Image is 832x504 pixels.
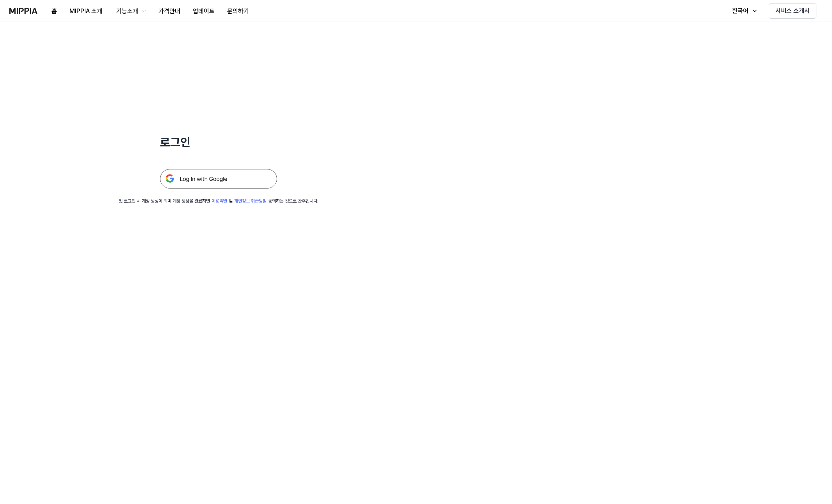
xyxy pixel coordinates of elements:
h1: 로그인 [160,134,277,150]
button: 업데이트 [187,4,221,19]
a: 업데이트 [187,0,221,22]
div: 한국어 [731,6,750,16]
button: 문의하기 [221,4,255,19]
button: MIPPIA 소개 [63,4,108,19]
button: 홈 [45,4,63,19]
button: 가격안내 [152,4,187,19]
button: 한국어 [724,3,763,19]
div: 첫 로그인 시 계정 생성이 되며 계정 생성을 완료하면 및 동의하는 것으로 간주합니다. [119,198,318,204]
img: logo [9,8,37,14]
button: 기능소개 [108,4,152,19]
div: 기능소개 [115,7,140,16]
button: 서비스 소개서 [769,3,816,19]
a: 이용약관 [212,198,227,204]
img: 구글 로그인 버튼 [160,169,277,189]
a: 개인정보 취급방침 [234,198,267,204]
